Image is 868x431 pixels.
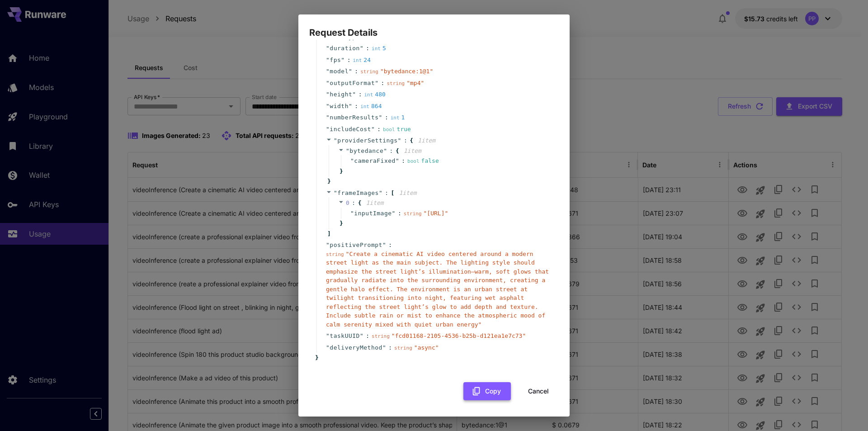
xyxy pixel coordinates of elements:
[330,241,382,250] span: positivePrompt
[330,79,375,88] span: outputFormat
[398,137,401,144] span: "
[326,251,549,328] span: " Create a cinematic AI video centered around a modern street light as the main subject. The ligh...
[341,57,344,63] span: "
[330,44,360,53] span: duration
[381,79,385,88] span: :
[404,147,421,154] span: 1 item
[364,90,385,99] div: 480
[349,147,383,154] span: bytedance
[353,57,362,63] span: int
[390,147,393,156] span: :
[330,102,349,111] span: width
[388,241,392,250] span: :
[346,199,349,206] span: 0
[385,189,388,198] span: :
[360,45,363,52] span: "
[326,344,330,351] span: "
[410,136,413,145] span: {
[360,102,382,111] div: 864
[298,14,570,40] h2: Request Details
[418,137,435,144] span: 1 item
[391,115,400,121] span: int
[366,332,369,341] span: :
[360,104,369,109] span: int
[347,56,351,65] span: :
[379,189,382,196] span: "
[326,251,344,257] span: string
[326,57,330,63] span: "
[334,189,337,196] span: "
[392,332,526,339] span: " fcd01168-2105-4536-b25b-d121ea1e7c73 "
[360,332,363,339] span: "
[354,209,392,218] span: inputImage
[337,189,379,196] span: frameImages
[314,353,319,362] span: }
[387,81,405,86] span: string
[414,344,439,351] span: " async "
[392,33,448,40] span: " videoInference "
[383,127,395,133] span: bool
[383,147,387,154] span: "
[326,332,330,339] span: "
[330,56,341,65] span: fps
[354,102,358,111] span: :
[424,210,448,217] span: " [URL] "
[392,210,396,217] span: "
[382,242,386,248] span: "
[346,147,349,154] span: "
[360,33,363,40] span: "
[326,33,330,40] span: "
[350,210,354,217] span: "
[396,147,399,156] span: {
[380,68,433,75] span: " bytedance:1@1 "
[354,67,358,76] span: :
[358,199,362,208] span: {
[364,92,373,98] span: int
[338,167,343,176] span: }
[407,156,439,166] div: false
[352,199,355,208] span: :
[338,219,343,228] span: }
[326,68,330,75] span: "
[372,46,381,52] span: int
[334,137,337,144] span: "
[377,125,381,134] span: :
[401,156,405,166] span: :
[379,114,382,121] span: "
[326,114,330,121] span: "
[330,113,378,122] span: numberResults
[326,242,330,248] span: "
[326,177,331,186] span: }
[407,158,420,164] span: bool
[326,91,330,98] span: "
[330,67,349,76] span: model
[388,343,392,352] span: :
[398,209,401,218] span: :
[391,189,395,198] span: [
[394,345,412,351] span: string
[354,156,396,166] span: cameraFixed
[326,229,331,238] span: ]
[404,136,407,145] span: :
[372,333,390,339] span: string
[326,126,330,133] span: "
[385,113,388,122] span: :
[406,80,424,86] span: " mp4 "
[326,45,330,52] span: "
[382,344,386,351] span: "
[360,69,378,75] span: string
[371,126,375,133] span: "
[366,199,383,206] span: 1 item
[391,113,405,122] div: 1
[352,91,356,98] span: "
[518,382,559,401] button: Cancel
[375,80,378,86] span: "
[337,137,397,144] span: providerSettings
[349,68,352,75] span: "
[350,157,354,164] span: "
[359,90,362,99] span: :
[372,34,390,40] span: string
[326,103,330,109] span: "
[463,382,511,401] button: Copy
[330,332,360,341] span: taskUUID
